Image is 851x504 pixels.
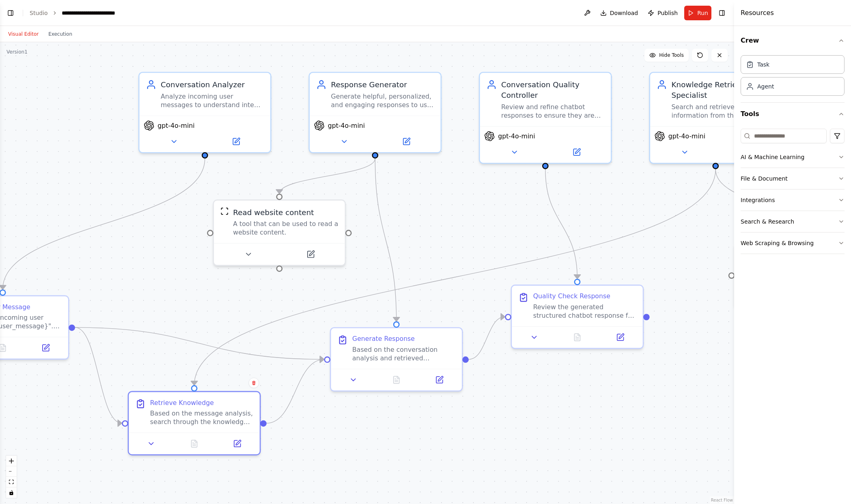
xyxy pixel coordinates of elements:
button: Open in side panel [717,146,777,158]
div: ScrapeWebsiteToolRead website contentA tool that can be used to read a website content. [213,200,346,266]
div: Retrieve KnowledgeBased on the message analysis, search through the knowledge base and available ... [128,391,261,456]
button: AI & Machine Learning [741,146,845,168]
div: Based on the conversation analysis and retrieved knowledge, generate a helpful and engaging respo... [352,345,455,362]
div: Crew [741,52,845,102]
button: Open in side panel [602,331,638,343]
button: Hide right sidebar [716,7,728,19]
button: Integrations [741,190,845,211]
button: Open in side panel [280,248,340,261]
div: Conversation Analyzer [161,79,264,90]
button: No output available [374,373,419,386]
div: Response Generator [331,79,434,90]
g: Edge from 68d61e26-04cc-4633-9210-b06f89369df4 to e5dd2ae9-4031-4225-911f-c80c431149b2 [267,354,324,429]
div: Knowledge Retrieval SpecialistSearch and retrieve relevant information from the knowledge base, d... [649,72,782,164]
button: Open in side panel [421,373,458,386]
button: Open in side panel [376,135,436,148]
button: Publish [644,6,681,20]
h4: Resources [741,8,774,18]
button: Download [597,6,642,20]
div: Review and refine chatbot responses to ensure they are accurate, appropriate, and aligned with be... [501,103,604,120]
button: Hide Tools [644,49,689,62]
div: Generate helpful, personalized, and engaging responses to user queries based on their intent and ... [331,92,434,109]
div: Conversation Quality ControllerReview and refine chatbot responses to ensure they are accurate, a... [479,72,612,164]
g: Edge from bce4e48a-1400-459b-8fe2-f9f07cad08e2 to 68d61e26-04cc-4633-9210-b06f89369df4 [75,322,122,429]
button: Open in side panel [219,437,255,450]
g: Edge from d371aac0-483b-4ff4-b239-fc442689bcfc to 68d61e26-04cc-4633-9210-b06f89369df4 [189,169,721,385]
div: Review the generated structured chatbot response for quality, accuracy, and appropriateness. Chec... [533,303,636,320]
g: Edge from e5dd2ae9-4031-4225-911f-c80c431149b2 to c4dc8859-1dc9-4db8-b4d4-bdb3aa5e22b1 [469,312,505,365]
div: Generate ResponseBased on the conversation analysis and retrieved knowledge, generate a helpful a... [330,327,463,392]
span: gpt-4o-mini [668,132,705,140]
div: Generate Response [352,335,415,343]
div: Based on the message analysis, search through the knowledge base and available documents to find ... [150,409,253,426]
span: gpt-4o-mini [157,121,194,130]
div: React Flow controls [6,456,17,498]
button: Open in side panel [546,146,606,158]
button: File & Document [741,168,845,189]
div: Analyze incoming user messages to understand intent, sentiment, and context to route conversation... [161,92,264,109]
button: Execution [43,29,77,39]
button: Visual Editor [3,29,43,39]
span: Run [697,9,708,17]
button: Show left sidebar [5,7,16,19]
div: A tool that can be used to read a website content. [233,220,338,237]
button: toggle interactivity [6,487,17,498]
button: Run [684,6,711,20]
div: Version 1 [6,49,28,55]
div: Response GeneratorGenerate helpful, personalized, and engaging responses to user queries based on... [308,72,442,153]
button: Delete node [248,378,259,388]
div: Retrieve Knowledge [150,398,214,407]
g: Edge from 37ccce87-8c89-4fdd-af40-ef8ffd55f443 to 484c9595-9478-459d-bf14-115c6d30ce27 [274,159,380,194]
div: Knowledge Retrieval Specialist [672,79,775,100]
button: No output available [172,437,217,450]
button: No output available [555,331,600,343]
button: Tools [741,103,845,125]
div: Quality Check ResponseReview the generated structured chatbot response for quality, accuracy, and... [511,284,644,349]
a: React Flow attribution [711,498,733,502]
div: Conversation Quality Controller [501,79,604,100]
button: fit view [6,477,17,487]
div: Conversation AnalyzerAnalyze incoming user messages to understand intent, sentiment, and context ... [138,72,271,153]
button: Open in side panel [27,342,64,354]
button: Open in side panel [206,135,266,148]
div: Read website content [233,207,314,218]
div: Tools [741,125,845,261]
button: zoom in [6,456,17,466]
span: Publish [657,9,678,17]
button: Crew [741,29,845,52]
span: gpt-4o-mini [498,132,535,140]
div: Search and retrieve relevant information from the knowledge base, documents, and files to provide... [672,103,775,120]
div: Agent [757,82,774,90]
img: ScrapeWebsiteTool [220,207,229,215]
g: Edge from 37ccce87-8c89-4fdd-af40-ef8ffd55f443 to e5dd2ae9-4031-4225-911f-c80c431149b2 [370,159,402,321]
span: gpt-4o-mini [328,121,365,130]
div: Task [757,60,769,69]
span: Download [610,9,638,17]
span: Hide Tools [659,52,684,58]
button: Search & Research [741,211,845,232]
div: Quality Check Response [533,292,610,301]
button: Web Scraping & Browsing [741,233,845,254]
button: zoom out [6,466,17,477]
a: Studio [30,10,48,16]
g: Edge from bce4e48a-1400-459b-8fe2-f9f07cad08e2 to e5dd2ae9-4031-4225-911f-c80c431149b2 [75,322,324,365]
g: Edge from 6a0bbf47-e649-479b-acf8-8da90a25178e to c4dc8859-1dc9-4db8-b4d4-bdb3aa5e22b1 [540,169,583,279]
nav: breadcrumb [30,9,133,17]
